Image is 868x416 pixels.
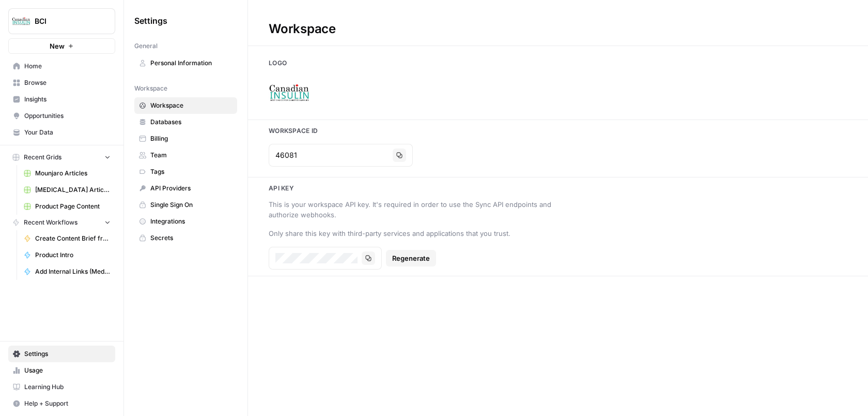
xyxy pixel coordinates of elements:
img: Company Logo [269,72,310,113]
button: Recent Workflows [8,215,115,230]
span: Insights [24,95,111,104]
a: Browse [8,75,115,91]
span: Settings [134,14,167,27]
span: Browse [24,78,111,87]
span: Product Page Content [35,202,111,211]
span: Tags [150,167,233,176]
div: Workspace [248,21,357,37]
a: Billing [134,130,237,147]
div: Only share this key with third-party services and applications that you trust. [269,228,558,239]
span: Team [150,151,233,160]
span: Recent Grids [24,153,61,162]
a: Tags [134,164,237,180]
a: Single Sign On [134,197,237,213]
span: Usage [24,366,111,375]
a: Create Content Brief from Keyword - Mounjaro [19,230,115,247]
span: Product Intro [35,250,111,260]
a: Usage [8,362,115,379]
a: API Providers [134,180,237,197]
span: Databases [150,117,233,127]
a: Home [8,58,115,75]
button: Regenerate [386,250,436,266]
a: Personal Information [134,55,237,71]
span: Learning Hub [24,382,111,392]
a: Add Internal Links (Medications) [19,263,115,280]
span: Home [24,62,111,71]
span: Billing [150,134,233,143]
span: Integrations [150,217,233,226]
a: Workspace [134,97,237,114]
span: Personal Information [150,58,233,68]
span: BCI [35,16,97,26]
a: Mounjaro Articles [19,165,115,182]
a: Insights [8,91,115,108]
span: New [50,41,65,51]
a: Opportunities [8,108,115,124]
img: BCI Logo [12,12,30,31]
span: Create Content Brief from Keyword - Mounjaro [35,234,111,243]
a: Learning Hub [8,379,115,395]
span: Regenerate [392,253,430,263]
span: [MEDICAL_DATA] Articles [35,185,111,195]
span: Add Internal Links (Medications) [35,267,111,276]
span: General [134,41,158,51]
span: API Providers [150,184,233,193]
span: Mounjaro Articles [35,169,111,178]
span: Single Sign On [150,200,233,210]
span: Workspace [134,84,167,93]
span: Opportunities [24,111,111,121]
a: Settings [8,346,115,362]
a: Team [134,147,237,164]
span: Help + Support [24,399,111,408]
h3: Api key [248,184,868,193]
span: Recent Workflows [24,218,78,227]
a: Product Intro [19,247,115,263]
button: Recent Grids [8,150,115,165]
div: This is your workspace API key. It's required in order to use the Sync API endpoints and authoriz... [269,199,558,220]
span: Your Data [24,128,111,137]
span: Workspace [150,101,233,110]
a: Product Page Content [19,198,115,215]
a: Secrets [134,230,237,246]
button: Help + Support [8,395,115,412]
h3: Workspace Id [248,126,868,136]
a: Databases [134,114,237,130]
button: Workspace: BCI [8,8,115,34]
a: Integrations [134,213,237,230]
a: Your Data [8,124,115,141]
span: Secrets [150,233,233,243]
span: Settings [24,349,111,359]
button: New [8,38,115,54]
h3: Logo [248,58,868,68]
a: [MEDICAL_DATA] Articles [19,182,115,198]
